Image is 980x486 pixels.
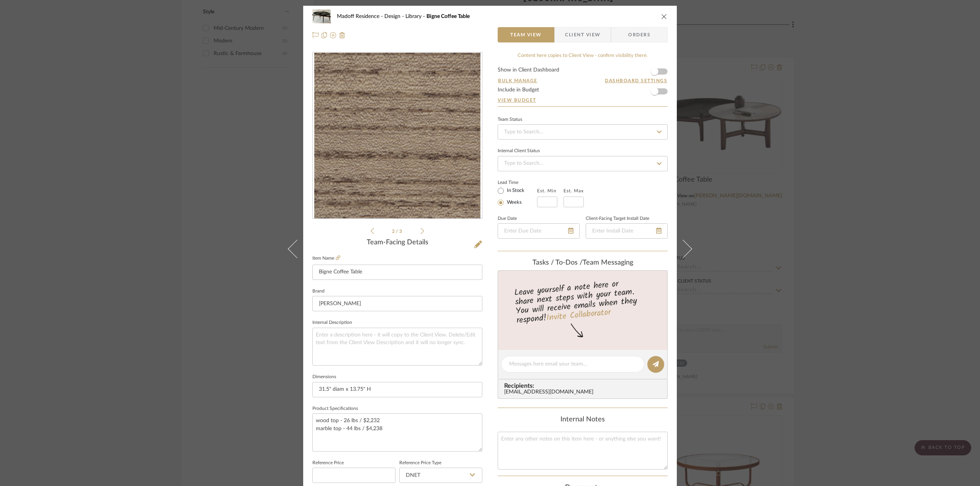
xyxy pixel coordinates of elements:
[498,217,517,221] label: Due Date
[312,375,336,379] label: Dimensions
[313,53,482,219] div: 1
[498,259,668,267] div: team Messaging
[532,259,583,266] span: Tasks / To-Dos /
[498,118,522,122] div: Team Status
[498,52,668,60] div: Content here copies to Client View - confirm visibility there.
[620,27,659,42] span: Orders
[337,14,405,19] span: Madoff Residence - Design
[399,461,441,465] label: Reference Price Type
[498,149,540,153] div: Internal Client Status
[312,461,344,465] label: Reference Price
[586,223,668,239] input: Enter Install Date
[498,156,668,171] input: Type to Search…
[312,296,482,311] input: Enter Brand
[504,389,664,395] div: [EMAIL_ADDRESS][DOMAIN_NAME]
[314,53,480,219] img: bb1ba81f-6015-4744-8122-5cb6fe35d93b_436x436.jpg
[392,229,396,234] span: 2
[339,32,345,38] img: Remove from project
[505,199,522,206] label: Weeks
[312,239,482,247] div: Team-Facing Details
[312,9,331,24] img: f6467063-317a-4663-836b-4e056b6f13f0_48x40.jpg
[498,416,668,424] div: Internal Notes
[312,255,340,262] label: Item Name
[312,321,352,325] label: Internal Description
[312,382,482,397] input: Enter the dimensions of this item
[396,229,399,234] span: /
[312,407,358,411] label: Product Specifications
[510,27,542,42] span: Team View
[498,186,537,207] mat-radio-group: Select item type
[497,276,669,327] div: Leave yourself a note here or share next steps with your team. You will receive emails when they ...
[498,97,668,103] a: View Budget
[312,289,325,293] label: Brand
[661,13,668,20] button: close
[586,217,649,221] label: Client-Facing Target Install Date
[563,188,584,193] label: Est. Max
[498,223,580,239] input: Enter Due Date
[604,77,668,84] button: Dashboard Settings
[498,124,668,140] input: Type to Search…
[565,27,600,42] span: Client View
[405,14,426,19] span: Library
[399,229,403,234] span: 3
[537,188,557,193] label: Est. Min
[546,306,611,325] a: Invite Collaborator
[498,77,538,84] button: Bulk Manage
[504,382,664,389] span: Recipients:
[312,265,482,280] input: Enter Item Name
[498,179,537,186] label: Lead Time
[426,14,470,19] span: Bigne Coffee Table
[505,187,524,194] label: In Stock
